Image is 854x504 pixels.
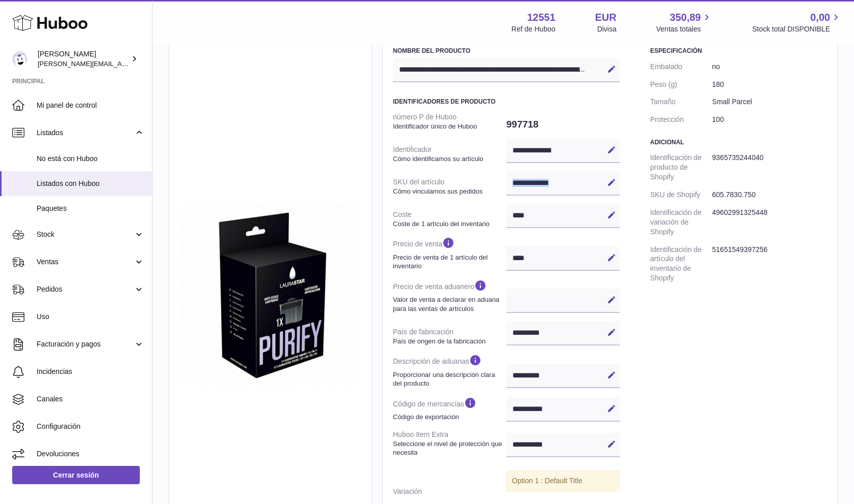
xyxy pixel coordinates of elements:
[712,204,827,241] dd: 49602991325448
[37,128,134,138] span: Listados
[595,11,617,24] strong: EUR
[650,241,712,288] dt: Identificación de artículo del inventario de Shopify
[37,154,144,164] span: No está con Huboo
[393,323,506,350] dt: País de fabricación
[393,426,506,461] dt: Huboo Item Extra
[712,76,827,93] dd: 180
[712,111,827,129] dd: 100
[393,173,506,200] dt: SKU del artículo
[393,154,504,164] strong: Cómo identificamos su artículo
[393,337,504,346] strong: País de origen de la fabricación
[597,24,617,34] div: Divisa
[506,470,620,491] div: Option 1 : Default Title
[393,206,506,232] dt: Coste
[37,422,144,431] span: Configuración
[712,241,827,288] dd: 51651549397256
[752,11,842,34] a: 0,00 Stock total DISPONIBLE
[38,59,258,68] span: [PERSON_NAME][EMAIL_ADDRESS][PERSON_NAME][DOMAIN_NAME]
[393,47,620,55] h3: Nombre del producto
[506,114,620,135] dd: 997718
[393,439,504,457] strong: Seleccione el nivel de protección que necesita
[393,141,506,167] dt: Identificador
[650,204,712,241] dt: Identificación de variación de Shopify
[511,24,555,34] div: Ref de Huboo
[527,11,556,24] strong: 12551
[712,149,827,186] dd: 9365735244040
[12,466,140,484] a: Cerrar sesión
[650,47,827,55] h3: Especificación
[650,58,712,76] dt: Embalado
[393,232,506,274] dt: Precio de venta
[650,111,712,129] dt: Protección
[650,149,712,186] dt: Identificación de producto de Shopify
[12,51,27,67] img: gerardo.montoiro@cleverenterprise.es
[393,219,504,229] strong: Coste de 1 artículo del inventario
[37,101,144,110] span: Mi panel de control
[650,138,827,146] h3: Adicional
[38,49,129,69] div: [PERSON_NAME]
[712,58,827,76] dd: no
[650,186,712,204] dt: SKU de Shopify
[810,11,830,24] span: 0,00
[393,392,506,426] dt: Código de mercancías
[393,295,504,313] strong: Valor de venta a declarar en aduana para las ventas de artículos
[393,108,506,135] dt: número P de Huboo
[37,257,134,267] span: Ventas
[393,98,620,106] h3: Identificadores de producto
[37,367,144,376] span: Incidencias
[37,285,134,294] span: Pedidos
[37,339,134,349] span: Facturación y pagos
[37,449,144,459] span: Devoluciones
[650,76,712,93] dt: Peso (g)
[37,394,144,404] span: Canales
[37,312,144,322] span: Uso
[37,179,144,188] span: Listados con Huboo
[393,122,504,131] strong: Identificador único de Huboo
[37,230,134,239] span: Stock
[393,413,504,422] strong: Código de exportación
[712,93,827,111] dd: Small Parcel
[393,483,506,500] dt: Variación
[37,204,144,213] span: Paquetes
[712,186,827,204] dd: 605.7830.750
[393,187,504,196] strong: Cómo vinculamos sus pedidos
[656,11,713,34] a: 350,89 Ventas totales
[656,24,713,34] span: Ventas totales
[393,253,504,271] strong: Precio de venta de 1 artículo del inventario
[393,275,506,317] dt: Precio de venta aduanero
[393,370,504,388] strong: Proporcionar una descripción clara del producto
[650,93,712,111] dt: Tamaño
[393,350,506,392] dt: Descripción de aduanas
[670,11,701,24] span: 350,89
[179,204,361,386] img: 125511722410940.jpg
[752,24,842,34] span: Stock total DISPONIBLE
